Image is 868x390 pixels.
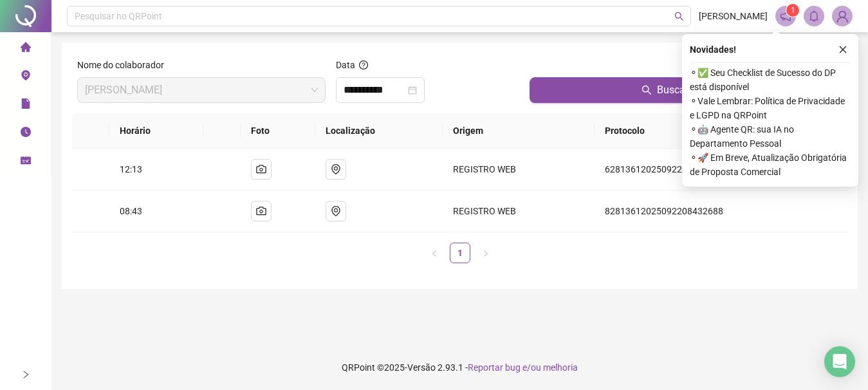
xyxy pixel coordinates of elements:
span: JOSE CARLOS ROCHA DA SILVA [85,78,318,102]
span: Versão [407,362,436,373]
button: right [476,243,496,263]
span: [PERSON_NAME] [699,9,768,23]
th: Origem [443,113,595,149]
footer: QRPoint © 2025 - 2.93.1 - [51,345,868,390]
span: search [674,12,684,21]
th: Foto [241,113,315,149]
span: ⚬ 🚀 Em Breve, Atualização Obrigatória de Proposta Comercial [690,151,851,179]
li: 1 [450,243,470,263]
span: environment [331,164,341,174]
span: camera [256,164,266,174]
span: clock-circle [21,121,31,147]
span: Reportar bug e/ou melhoria [468,362,578,373]
span: question-circle [359,60,368,70]
span: Buscar registros [657,82,730,98]
sup: 1 [786,4,799,17]
span: environment [21,64,31,90]
span: camera [256,206,266,216]
span: schedule [21,149,31,175]
span: right [21,370,30,379]
span: notification [780,10,791,22]
button: left [424,243,445,263]
span: ⚬ 🤖 Agente QR: sua IA no Departamento Pessoal [690,122,851,151]
span: bell [808,10,820,22]
td: REGISTRO WEB [443,149,595,190]
img: 90889 [833,6,852,26]
td: 82813612025092208432688 [595,190,847,232]
span: close [838,45,847,54]
a: 1 [450,243,470,263]
td: REGISTRO WEB [443,190,595,232]
th: Protocolo [595,113,847,149]
span: 1 [791,6,795,15]
span: search [642,85,652,95]
span: home [21,36,31,62]
label: Nome do colaborador [77,58,172,72]
span: 08:43 [120,206,142,216]
span: ⚬ Vale Lembrar: Política de Privacidade e LGPD na QRPoint [690,94,851,122]
th: Horário [109,113,203,149]
span: file [21,93,31,118]
span: right [482,250,490,257]
span: 12:13 [120,164,142,174]
span: Novidades ! [690,42,736,57]
span: left [430,250,438,257]
button: Buscar registros [530,77,842,103]
li: Página anterior [424,243,445,263]
div: Open Intercom Messenger [824,346,855,377]
span: ⚬ ✅ Seu Checklist de Sucesso do DP está disponível [690,66,851,94]
span: Data [336,60,355,70]
td: 62813612025092212135245 [595,149,847,190]
li: Próxima página [476,243,496,263]
span: environment [331,206,341,216]
th: Localização [315,113,443,149]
